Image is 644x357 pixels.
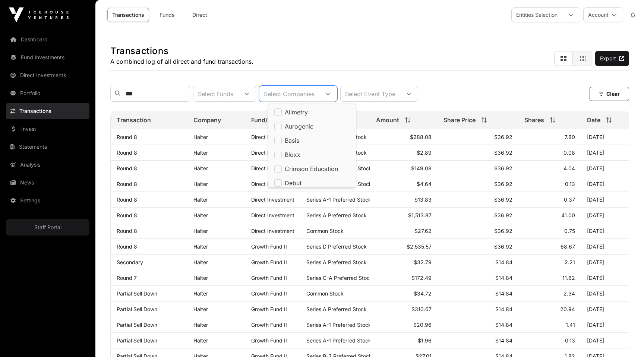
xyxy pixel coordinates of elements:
[285,138,299,143] span: Basis
[581,286,629,301] td: [DATE]
[370,239,438,255] td: $2,535.57
[6,31,89,48] a: Dashboard
[494,149,512,156] span: $36.92
[563,290,575,297] span: 2.34
[607,321,644,357] iframe: Chat Widget
[494,181,512,187] span: $36.92
[495,306,512,312] span: $14.84
[251,134,294,140] span: Direct Investment
[443,116,476,124] span: Share Price
[259,86,319,101] div: Select Companies
[193,149,208,156] a: Halter
[562,275,575,281] span: 11.62
[6,219,89,236] a: Staff Portal
[270,162,354,176] li: Crimson Education
[494,196,512,203] span: $36.92
[251,228,294,234] span: Direct Investment
[193,228,208,234] a: Halter
[6,67,89,83] a: Direct Investments
[152,8,182,22] a: Funds
[561,212,575,218] span: 41.00
[495,322,512,328] span: $14.84
[117,290,157,297] a: Partial Sell Down
[583,7,623,22] button: Account
[251,306,287,312] a: Growth Fund II
[370,161,438,176] td: $149.08
[494,212,512,218] span: $36.92
[587,116,600,124] span: Date
[6,174,89,191] a: News
[285,180,302,186] span: Debut
[110,45,253,57] h1: Transactions
[581,223,629,239] td: [DATE]
[117,196,137,203] a: Round 8
[270,134,354,147] li: Basis
[251,149,294,156] span: Direct Investment
[306,259,367,265] span: Series A Preferred Stock
[251,275,287,281] a: Growth Fund II
[117,259,143,265] a: Secondary
[370,223,438,239] td: $27.62
[193,275,208,281] a: Halter
[512,8,562,22] div: Entities Selection
[193,134,208,140] a: Halter
[251,212,294,218] span: Direct Investment
[581,255,629,270] td: [DATE]
[6,85,89,101] a: Portfolio
[107,8,149,22] a: Transactions
[193,116,221,124] span: Company
[581,333,629,348] td: [DATE]
[370,145,438,161] td: $2.89
[270,120,354,133] li: Aurogenic
[565,134,575,140] span: 7.80
[306,212,367,218] span: Series A Preferred Stock
[6,139,89,155] a: Statements
[193,337,208,344] a: Halter
[117,149,137,156] a: Round 8
[193,259,208,265] a: Halter
[581,317,629,333] td: [DATE]
[117,228,137,234] a: Round 8
[251,165,294,171] span: Direct Investment
[495,275,512,281] span: $14.84
[193,243,208,250] a: Halter
[270,176,354,190] li: Debut
[370,270,438,286] td: $172.49
[6,157,89,173] a: Analysis
[494,228,512,234] span: $36.92
[117,181,137,187] a: Round 8
[6,121,89,137] a: Invest
[117,306,157,312] a: Partial Sell Down
[117,116,151,124] span: Transaction
[193,165,208,171] a: Halter
[117,212,137,218] a: Round 8
[306,275,373,281] span: Series C-A Preferred Stock
[564,196,575,203] span: 0.37
[117,322,157,328] a: Partial Sell Down
[370,286,438,301] td: $34.72
[495,290,512,297] span: $14.84
[581,192,629,208] td: [DATE]
[306,290,344,297] span: Common Stock
[376,116,399,124] span: Amount
[370,333,438,348] td: $1.96
[495,259,512,265] span: $14.84
[117,165,137,171] a: Round 8
[6,103,89,119] a: Transactions
[581,145,629,161] td: [DATE]
[590,87,629,101] button: Clear
[565,259,575,265] span: 2.21
[524,116,544,124] span: Shares
[370,176,438,192] td: $4.64
[185,8,215,22] a: Direct
[581,301,629,317] td: [DATE]
[285,123,313,129] span: Aurogenic
[370,255,438,270] td: $32.79
[270,148,354,161] li: Bloxx
[251,259,287,265] a: Growth Fund II
[494,134,512,140] span: $36.92
[563,165,575,171] span: 4.04
[110,57,253,66] p: A combined log of all direct and fund transactions.
[6,192,89,209] a: Settings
